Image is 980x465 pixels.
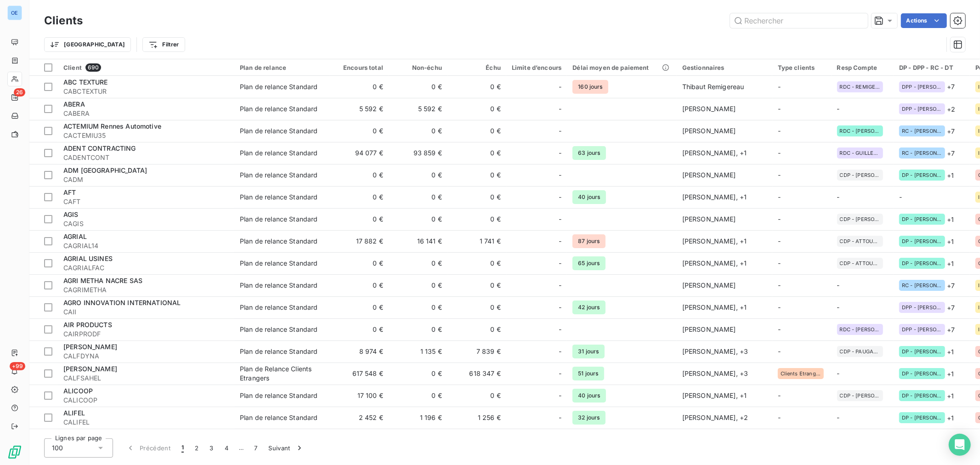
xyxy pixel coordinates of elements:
td: 0 € [330,164,389,186]
span: RDC - [PERSON_NAME] [840,327,880,332]
span: 31 jours [572,345,604,358]
span: AGRO INNOVATION INTERNATIONAL [63,299,181,306]
span: Client [63,64,82,71]
span: RDC - [PERSON_NAME] [840,128,880,134]
input: Rechercher [730,13,868,28]
span: - [837,193,840,201]
button: 7 [249,438,263,458]
span: CDP - ATTOUMANE RAHIM [840,238,880,244]
span: 51 jours [572,367,604,380]
div: Plan de relance Standard [240,170,318,180]
span: CAII [63,307,229,317]
td: 0 € [389,296,448,318]
span: - [559,325,561,334]
span: CABCTEXTUR [63,87,229,96]
span: - [778,414,781,421]
span: - [778,347,781,355]
span: DPP - [PERSON_NAME] [902,327,942,332]
span: 32 jours [572,411,605,425]
span: +99 [10,362,25,370]
span: DP - [PERSON_NAME] [902,371,942,376]
button: Précédent [120,438,176,458]
span: - [778,105,781,113]
td: 0 € [330,296,389,318]
span: [PERSON_NAME] [63,343,117,351]
td: 0 € [448,296,506,318]
span: - [559,215,561,224]
span: CALFDYNA [63,352,229,361]
span: - [899,193,902,201]
span: DPP - [PERSON_NAME] [902,305,942,310]
span: - [778,127,781,135]
button: 3 [204,438,219,458]
span: - [559,347,561,356]
button: [GEOGRAPHIC_DATA] [44,37,131,52]
span: 160 jours [572,80,608,94]
span: + 1 [947,391,954,401]
span: ALICOOP [63,387,93,395]
span: + 1 [947,170,954,180]
span: ABERA [63,100,85,108]
td: 0 € [448,252,506,274]
span: AGRIAL [63,232,87,240]
span: CDP - [PERSON_NAME] [840,172,880,178]
span: [PERSON_NAME] [682,127,736,135]
span: - [559,303,561,312]
span: AIR PRODUCTS [63,321,112,329]
span: - [837,369,840,377]
td: 0 € [448,208,506,230]
td: 17 100 € [330,385,389,407]
td: 0 € [389,252,448,274]
span: 42 jours [572,301,605,314]
span: - [559,148,561,158]
span: - [837,303,840,311]
span: + 1 [947,237,954,246]
span: [PERSON_NAME] [682,105,736,113]
div: Plan de relance Standard [240,281,318,290]
span: Clients Etrangers [781,371,821,376]
span: 40 jours [572,190,606,204]
span: AGRI METHA NACRE SAS [63,277,142,284]
div: [PERSON_NAME] , + 3 [682,369,767,378]
span: 690 [85,63,101,72]
div: Plan de relance Standard [240,215,318,224]
span: CAFT [63,197,229,206]
div: Échu [453,64,501,71]
td: 0 € [330,208,389,230]
div: [PERSON_NAME] , + 1 [682,193,767,202]
span: - [559,391,561,400]
span: + 1 [947,369,954,379]
div: Plan de relance Standard [240,259,318,268]
button: Suivant [263,438,310,458]
div: [PERSON_NAME] , + 1 [682,237,767,246]
div: Encours total [335,64,383,71]
td: 94 077 € [330,142,389,164]
span: DP - [PERSON_NAME] [902,261,942,266]
td: 17 882 € [330,230,389,252]
td: 0 € [389,164,448,186]
span: DP - [PERSON_NAME] [902,216,942,222]
span: - [778,149,781,157]
span: [PERSON_NAME] [682,281,736,289]
img: Logo LeanPay [7,445,22,459]
span: [PERSON_NAME] [63,365,117,373]
span: DPP - [PERSON_NAME] [902,106,942,112]
div: Plan de relance Standard [240,347,318,356]
div: Plan de relance Standard [240,82,318,91]
span: + 1 [947,347,954,357]
td: 0 € [448,76,506,98]
td: 0 € [389,274,448,296]
span: - [559,126,561,136]
span: ADM [GEOGRAPHIC_DATA] [63,166,147,174]
td: 0 € [330,318,389,340]
span: - [837,281,840,289]
span: - [778,281,781,289]
span: - [778,83,781,91]
span: - [778,237,781,245]
div: Plan de relance Standard [240,413,318,422]
div: Plan de relance Standard [240,126,318,136]
td: 16 141 € [389,230,448,252]
div: Limite d’encours [512,64,561,71]
span: 26 [14,88,25,96]
div: Plan de relance Standard [240,193,318,202]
